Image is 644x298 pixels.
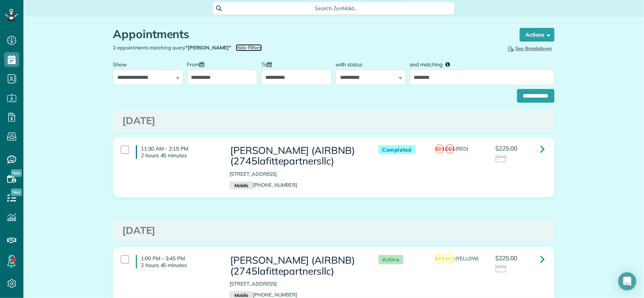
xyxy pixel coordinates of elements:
div: Open Intercom Messenger [618,272,636,290]
label: From [187,57,208,71]
button: See Breakdown [504,44,555,52]
span: New [11,189,22,196]
h4: 11:30 AM - 2:15 PM [136,145,218,159]
div: 2 appointments matching query [107,44,334,51]
span: New [11,169,22,177]
span: KP3 [445,254,454,263]
h3: [DATE] [122,115,545,126]
span: (YELLOW) [456,255,479,261]
h1: Appointments [113,28,505,40]
small: Mobile [230,181,253,190]
span: CG1 [445,144,454,154]
strong: "[PERSON_NAME]" [185,45,231,51]
img: icon_credit_card_neutral-3d9a980bd25ce6dbb0f2033d7200983694762465c175678fcbc2d8f4bc43548e.png [496,155,507,164]
span: (RED) [456,146,469,152]
p: 2 hours 45 minutes [141,152,218,159]
span: See Breakdown [507,45,552,51]
h3: [DATE] [122,225,545,236]
label: To [261,57,276,71]
button: Actions [520,28,555,41]
h3: [PERSON_NAME] (AIRBNB) (2745lafittepartnersllc) [230,145,363,167]
span: Hide Filters [236,44,262,51]
p: [STREET_ADDRESS] [230,171,363,178]
a: Mobile[PHONE_NUMBER] [230,292,297,298]
img: icon_credit_card_neutral-3d9a980bd25ce6dbb0f2033d7200983694762465c175678fcbc2d8f4bc43548e.png [496,265,507,273]
span: Active [379,255,404,264]
a: Hide Filters [236,45,262,51]
span: SD1 [435,144,444,154]
span: $225.00 [496,144,518,152]
p: 2 hours 45 minutes [141,262,218,269]
h3: [PERSON_NAME] (AIRBNB) (2745lafittepartnersllc) [230,255,363,276]
span: $225.00 [496,254,518,262]
label: and matching [410,57,456,71]
span: Completed [379,145,416,155]
h4: 1:00 PM - 3:45 PM [136,255,218,269]
p: [STREET_ADDRESS] [230,280,363,287]
span: KP1 [435,254,444,263]
a: Mobile[PHONE_NUMBER] [230,182,297,188]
